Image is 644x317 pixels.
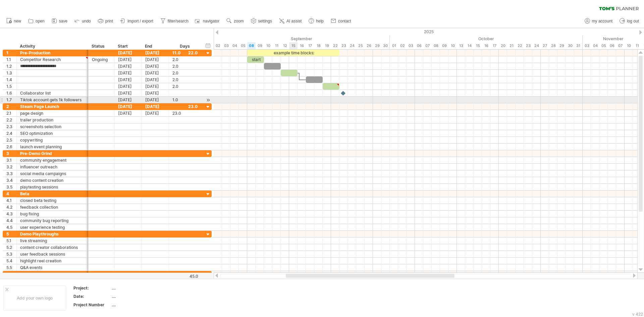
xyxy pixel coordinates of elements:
[118,43,138,50] div: Start
[286,19,302,23] span: AI assist
[6,63,16,69] div: 1.2
[168,19,189,23] span: filter/search
[5,17,23,25] a: new
[499,42,507,49] div: Monday, 20 October 2025
[6,204,16,210] div: 4.2
[142,90,169,96] div: [DATE]
[20,97,85,103] div: Tiktok account gets 1k followers
[20,244,85,251] div: content creator collaborations
[549,42,557,49] div: Tuesday, 28 October 2025
[115,110,142,116] div: [DATE]
[329,17,353,25] a: contact
[591,42,599,49] div: Tuesday, 4 November 2025
[73,302,110,308] div: Project Number
[541,42,549,49] div: Monday, 27 October 2025
[17,17,74,23] div: Domain: [DOMAIN_NAME]
[142,63,169,69] div: [DATE]
[6,191,16,197] div: 4
[230,42,239,49] div: Thursday, 4 September 2025
[256,42,264,49] div: Tuesday, 9 September 2025
[20,150,85,157] div: Pre-Demo Grind
[316,19,324,23] span: help
[50,17,69,25] a: save
[20,117,85,123] div: trailer production
[616,42,625,49] div: Friday, 7 November 2025
[524,42,532,49] div: Thursday, 23 October 2025
[6,50,16,56] div: 1
[169,43,201,50] div: Days
[142,103,169,110] div: [DATE]
[6,56,16,63] div: 1.1
[92,43,111,50] div: Status
[112,302,168,308] div: ....
[247,50,339,56] div: example time blocks:
[73,294,110,299] div: Date:
[247,56,264,63] div: start
[92,56,111,63] div: Ongoing
[356,42,365,49] div: Thursday, 25 September 2025
[142,56,169,63] div: [DATE]
[298,42,306,49] div: Tuesday, 16 September 2025
[172,56,198,63] div: 2.0
[67,39,72,44] img: tab_keywords_by_traffic_grey.svg
[115,76,142,83] div: [DATE]
[608,42,616,49] div: Thursday, 6 November 2025
[20,224,85,230] div: user experience testing
[574,42,583,49] div: Friday, 31 October 2025
[20,123,85,130] div: screenshots selection
[6,271,16,277] div: 6
[398,42,407,49] div: Thursday, 2 October 2025
[415,42,423,49] div: Monday, 6 October 2025
[432,42,440,49] div: Wednesday, 8 October 2025
[20,50,85,56] div: Pre-Production
[142,110,169,116] div: [DATE]
[6,70,16,76] div: 1.3
[6,76,16,83] div: 1.4
[26,17,47,25] a: open
[205,35,390,42] div: September 2025
[14,19,21,23] span: new
[6,237,16,244] div: 5.1
[222,42,230,49] div: Wednesday, 3 September 2025
[592,19,612,23] span: my account
[457,42,465,49] div: Monday, 13 October 2025
[20,110,85,116] div: page design
[6,177,16,183] div: 3.4
[258,19,272,23] span: settings
[474,42,482,49] div: Wednesday, 15 October 2025
[6,117,16,123] div: 2.2
[373,42,381,49] div: Monday, 29 September 2025
[490,42,499,49] div: Friday, 17 October 2025
[115,83,142,90] div: [DATE]
[20,130,85,137] div: SEO optimization
[583,17,614,25] a: my account
[390,35,583,42] div: October 2025
[118,17,155,25] a: import / export
[277,17,304,25] a: AI assist
[115,63,142,69] div: [DATE]
[20,264,85,271] div: Q&A events
[599,42,608,49] div: Wednesday, 5 November 2025
[627,19,639,23] span: log out
[20,231,85,237] div: Demo Playthroughs
[172,63,198,69] div: 2.0
[142,97,169,103] div: [DATE]
[19,11,33,16] div: v 4.0.25
[583,42,591,49] div: Monday, 3 November 2025
[20,251,85,257] div: user feedback sessions
[25,40,60,44] div: Domain Overview
[20,144,85,150] div: launch event planning
[516,42,524,49] div: Wednesday, 22 October 2025
[20,197,85,204] div: closed beta testing
[365,42,373,49] div: Friday, 26 September 2025
[20,258,85,264] div: highlight reel creation
[18,39,23,44] img: tab_domain_overview_orange.svg
[6,251,16,257] div: 5.3
[6,164,16,170] div: 3.2
[465,42,474,49] div: Tuesday, 14 October 2025
[20,211,85,217] div: bug fixing
[96,17,115,25] a: print
[307,17,326,25] a: help
[194,17,221,25] a: navigator
[205,97,211,104] div: scroll to activity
